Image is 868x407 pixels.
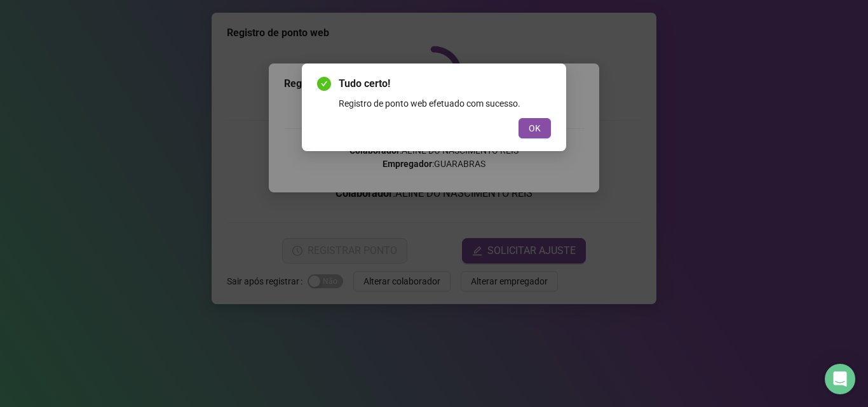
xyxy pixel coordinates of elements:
div: Registro de ponto web efetuado com sucesso. [339,97,551,110]
button: OK [519,118,551,138]
span: Tudo certo! [339,76,551,91]
div: Open Intercom Messenger [825,364,855,394]
span: OK [529,121,541,135]
span: check-circle [317,77,331,91]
